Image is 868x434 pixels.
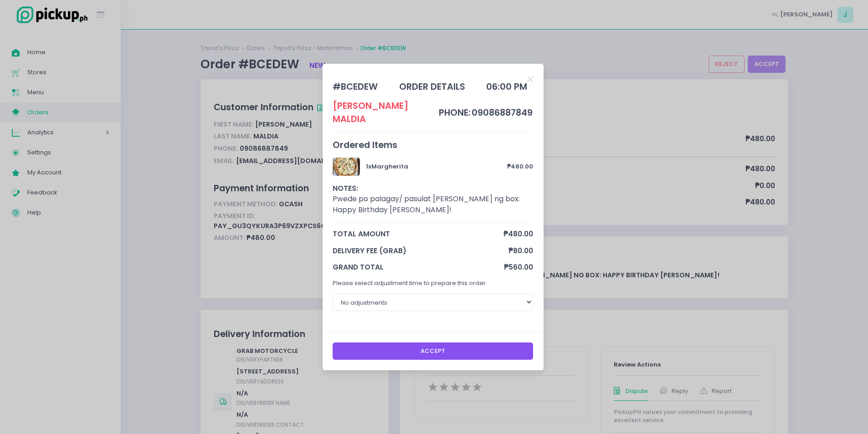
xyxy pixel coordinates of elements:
[508,245,533,256] span: ₱80.00
[333,279,533,288] p: Please select adjustment time to prepare this order.
[503,229,533,239] span: ₱480.00
[333,99,438,126] div: [PERSON_NAME] Maldia
[333,342,533,360] button: Accept
[333,245,508,256] span: delivery fee (grab)
[438,99,471,126] td: phone:
[527,74,533,83] button: Close
[472,107,533,119] span: 09086887849
[504,262,533,272] span: ₱560.00
[486,80,527,93] div: 06:00 PM
[333,262,504,272] span: grand total
[333,138,533,152] div: Ordered Items
[333,229,503,239] span: total amount
[333,80,378,93] div: # BCEDEW
[399,80,465,93] div: order details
